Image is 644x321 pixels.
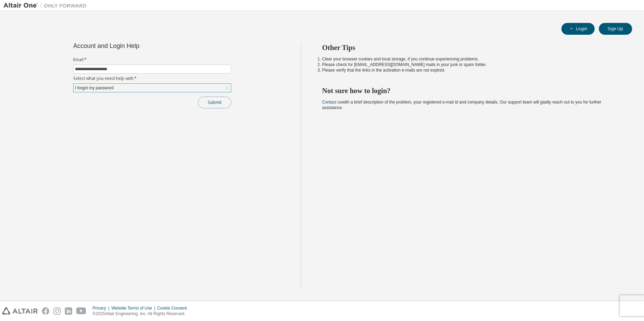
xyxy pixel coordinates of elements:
[73,76,231,81] label: Select what you need help with
[322,100,342,105] a: Contact us
[93,305,111,311] div: Privacy
[111,305,157,311] div: Website Terms of Use
[42,307,49,315] img: facebook.svg
[74,84,114,92] div: I forgot my password
[198,97,231,108] button: Submit
[322,100,601,110] span: with a brief description of the problem, your registered e-mail id and company details. Our suppo...
[73,57,231,63] label: Email
[2,307,38,315] img: altair_logo.svg
[73,43,200,49] div: Account and Login Help
[53,307,61,315] img: instagram.svg
[157,305,191,311] div: Cookie Consent
[561,23,595,35] button: Login
[93,311,191,317] p: © 2025 Altair Engineering, Inc. All Rights Reserved.
[322,43,620,52] h2: Other Tips
[322,86,620,95] h2: Not sure how to login?
[322,67,620,73] li: Please verify that the links in the activation e-mails are not expired.
[3,2,90,9] img: Altair One
[322,62,620,67] li: Please check for [EMAIL_ADDRESS][DOMAIN_NAME] mails in your junk or spam folder.
[599,23,632,35] button: Sign Up
[76,307,86,315] img: youtube.svg
[322,56,620,62] li: Clear your browser cookies and local storage, if you continue experiencing problems.
[65,307,72,315] img: linkedin.svg
[74,84,231,92] div: I forgot my password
